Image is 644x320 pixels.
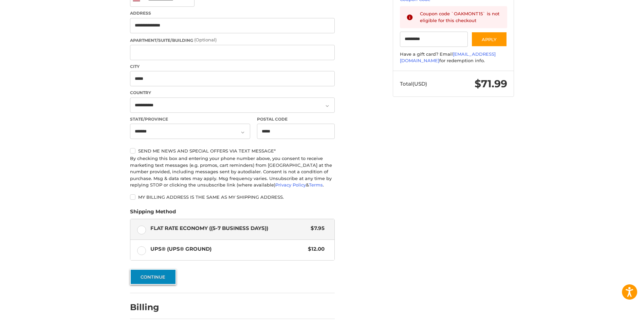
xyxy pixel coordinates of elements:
[150,245,305,253] span: UPS® (UPS® Ground)
[130,116,250,122] label: State/Province
[130,10,335,16] label: Address
[130,64,335,70] label: City
[305,245,325,253] span: $12.00
[400,51,507,64] div: Have a gift card? Email for redemption info.
[471,32,507,47] button: Apply
[130,155,335,189] div: By checking this box and entering your phone number above, you consent to receive marketing text ...
[400,32,468,47] input: Gift Certificate or Coupon Code
[400,81,427,87] span: Total (USD)
[150,225,308,232] span: Flat Rate Economy ((5-7 Business Days))
[275,182,306,188] a: Privacy Policy
[130,302,170,313] h2: Billing
[130,37,335,43] label: Apartment/Suite/Building
[130,148,335,154] label: Send me news and special offers via text message*
[130,194,335,200] label: My billing address is the same as my shipping address.
[194,37,217,42] small: (Optional)
[130,208,176,219] legend: Shipping Method
[309,182,323,188] a: Terms
[130,269,176,285] button: Continue
[420,11,501,24] div: Coupon code `OAKMONT15` is not eligible for this checkout
[475,77,507,90] span: $71.99
[130,90,335,96] label: Country
[257,116,335,122] label: Postal Code
[307,225,325,232] span: $7.95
